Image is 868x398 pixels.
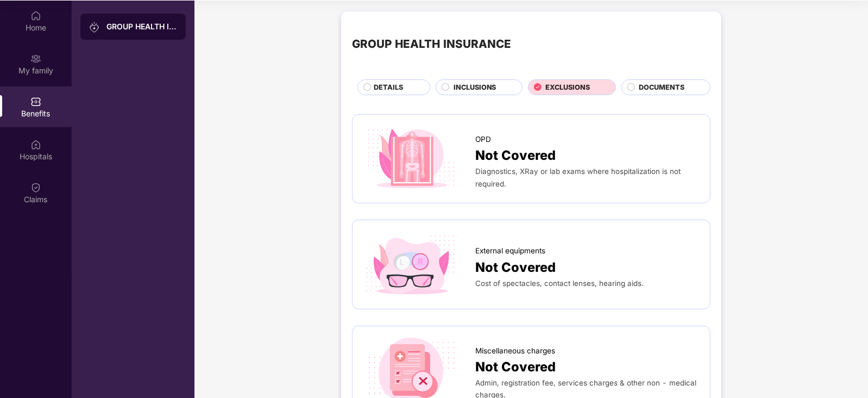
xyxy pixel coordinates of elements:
span: External equipments [475,245,545,257]
div: GROUP HEALTH INSURANCE [352,35,511,53]
span: Not Covered [475,257,556,277]
span: Not Covered [475,145,556,165]
span: OPD [475,134,491,145]
span: EXCLUSIONS [545,82,590,93]
span: INCLUSIONS [454,82,496,93]
img: svg+xml;base64,PHN2ZyBpZD0iSG9tZSIgeG1sbnM9Imh0dHA6Ly93d3cudzMub3JnLzIwMDAvc3ZnIiB3aWR0aD0iMjAiIG... [30,10,41,21]
span: Cost of spectacles, contact lenses, hearing aids. [475,279,644,288]
span: Miscellaneous charges [475,345,555,357]
img: icon [363,126,459,192]
span: DETAILS [374,82,403,93]
img: svg+xml;base64,PHN2ZyB3aWR0aD0iMjAiIGhlaWdodD0iMjAiIHZpZXdCb3g9IjAgMCAyMCAyMCIgZmlsbD0ibm9uZSIgeG... [89,22,100,33]
span: Diagnostics, XRay or lab exams where hospitalization is not required. [475,167,681,188]
img: svg+xml;base64,PHN2ZyBpZD0iSG9zcGl0YWxzIiB4bWxucz0iaHR0cDovL3d3dy53My5vcmcvMjAwMC9zdmciIHdpZHRoPS... [30,139,41,150]
span: Not Covered [475,357,556,377]
img: svg+xml;base64,PHN2ZyB3aWR0aD0iMjAiIGhlaWdodD0iMjAiIHZpZXdCb3g9IjAgMCAyMCAyMCIgZmlsbD0ibm9uZSIgeG... [30,53,41,64]
div: GROUP HEALTH INSURANCE [106,21,177,32]
span: DOCUMENTS [639,82,685,93]
img: svg+xml;base64,PHN2ZyBpZD0iQ2xhaW0iIHhtbG5zPSJodHRwOi8vd3d3LnczLm9yZy8yMDAwL3N2ZyIgd2lkdGg9IjIwIi... [30,182,41,193]
img: svg+xml;base64,PHN2ZyBpZD0iQmVuZWZpdHMiIHhtbG5zPSJodHRwOi8vd3d3LnczLm9yZy8yMDAwL3N2ZyIgd2lkdGg9Ij... [30,96,41,107]
img: icon [363,231,459,297]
